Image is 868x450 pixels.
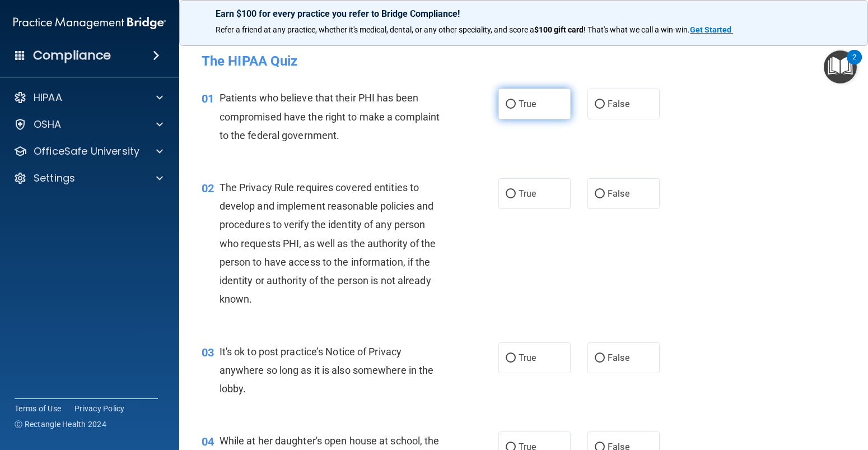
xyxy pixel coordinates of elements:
[595,100,605,109] input: False
[506,190,516,198] input: True
[852,57,856,72] div: 2
[13,12,166,34] img: PMB logo
[220,346,434,395] span: It's ok to post practice’s Notice of Privacy anywhere so long as it is also somewhere in the lobby.
[608,352,629,363] span: False
[33,48,111,63] h4: Compliance
[519,99,536,109] span: True
[690,25,733,34] a: Get Started
[690,25,731,34] strong: Get Started
[506,354,516,363] input: True
[74,403,125,414] a: Privacy Policy
[202,346,214,359] span: 03
[34,91,62,104] p: HIPAA
[519,352,536,363] span: True
[13,145,163,158] a: OfficeSafe University
[584,25,690,34] span: ! That's what we call a win-win.
[34,118,62,131] p: OSHA
[506,100,516,109] input: True
[13,118,163,131] a: OSHA
[13,171,163,185] a: Settings
[220,92,440,141] span: Patients who believe that their PHI has been compromised have the right to make a complaint to th...
[202,435,214,448] span: 04
[202,54,846,68] h4: The HIPAA Quiz
[34,171,75,185] p: Settings
[519,188,536,199] span: True
[216,8,832,19] p: Earn $100 for every practice you refer to Bridge Compliance!
[13,91,163,104] a: HIPAA
[15,403,61,414] a: Terms of Use
[595,354,605,363] input: False
[608,99,629,109] span: False
[15,419,106,430] span: Ⓒ Rectangle Health 2024
[202,92,214,105] span: 01
[220,182,436,305] span: The Privacy Rule requires covered entities to develop and implement reasonable policies and proce...
[202,182,214,195] span: 02
[608,188,629,199] span: False
[534,25,584,34] strong: $100 gift card
[216,25,534,34] span: Refer a friend at any practice, whether it's medical, dental, or any other speciality, and score a
[34,145,139,158] p: OfficeSafe University
[595,190,605,198] input: False
[824,50,857,83] button: Open Resource Center, 2 new notifications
